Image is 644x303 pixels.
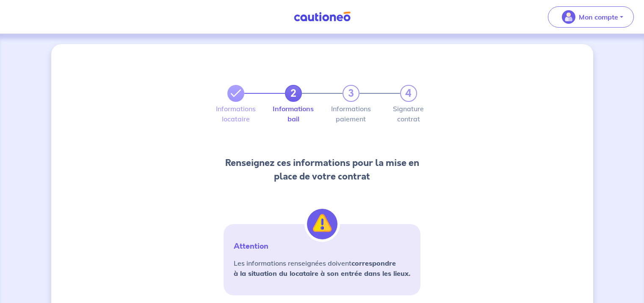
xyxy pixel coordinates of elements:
[343,105,359,122] label: Informations paiement
[285,105,302,122] label: Informations bail
[234,241,268,252] strong: Attention
[221,156,424,183] h3: Renseignez ces informations pour la mise en place de votre contrat
[227,105,244,122] label: Informations locataire
[285,85,302,102] a: 2
[579,12,618,22] p: Mon compte
[290,11,354,22] img: Cautioneo
[548,6,634,28] button: illu_account_valid_menu.svgMon compte
[234,258,410,278] p: Les informations renseignées doivent
[307,209,337,239] img: illu_alert.svg
[400,105,417,122] label: Signature contrat
[562,10,575,24] img: illu_account_valid_menu.svg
